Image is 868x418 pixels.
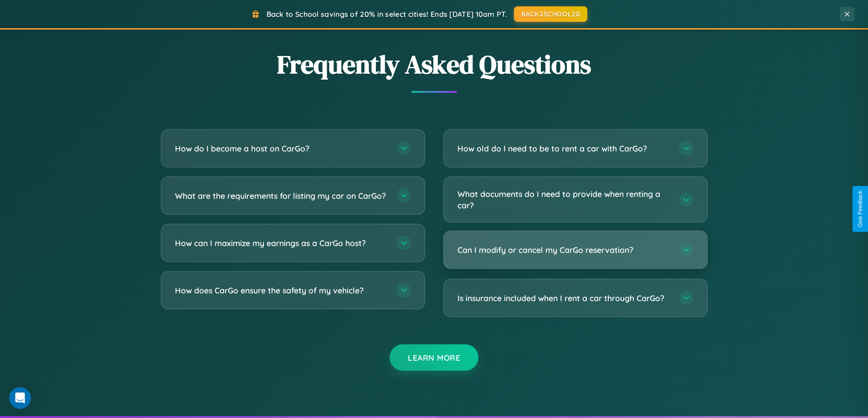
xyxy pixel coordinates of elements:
[175,143,387,154] h3: How do I become a host on CarGo?
[267,10,507,19] span: Back to School savings of 20% in select cities! Ends [DATE] 10am PT.
[457,292,670,304] h3: Is insurance included when I rent a car through CarGo?
[514,6,587,22] button: BACK2SCHOOL20
[457,188,670,211] h3: What documents do I need to provide when renting a car?
[175,285,387,296] h3: How does CarGo ensure the safety of my vehicle?
[9,387,31,409] div: Open Intercom Messenger
[457,143,670,154] h3: How old do I need to be to rent a car with CarGo?
[457,244,670,256] h3: Can I modify or cancel my CarGo reservation?
[857,191,863,227] div: Give Feedback
[390,344,478,371] button: Learn More
[175,190,387,201] h3: What are the requirements for listing my car on CarGo?
[175,237,387,249] h3: How can I maximize my earnings as a CarGo host?
[161,47,708,82] h2: Frequently Asked Questions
